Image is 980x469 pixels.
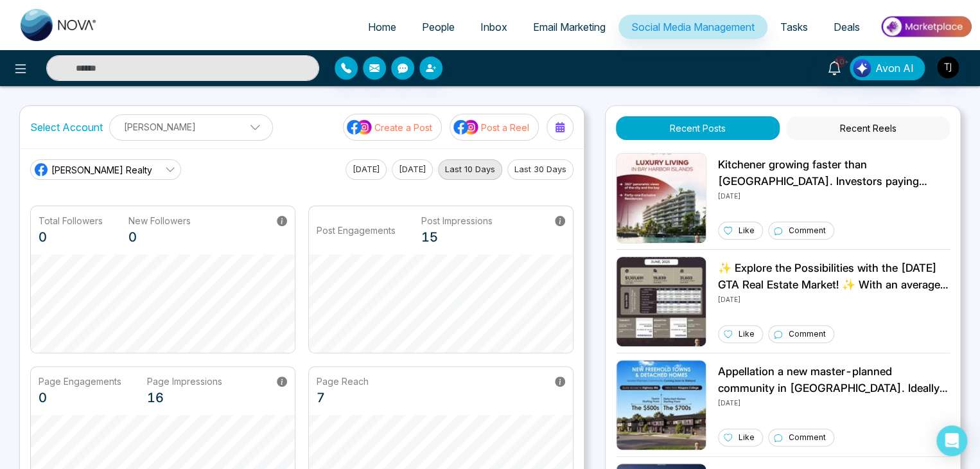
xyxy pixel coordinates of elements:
p: [DATE] [718,190,950,201]
span: [PERSON_NAME] Realty [51,163,152,177]
span: Deals [834,21,860,33]
button: Recent Reels [786,116,950,140]
a: 10+ [819,56,850,78]
img: Unable to load img. [616,153,706,243]
p: Page Reach [317,375,369,388]
p: Post a Reel [481,121,529,134]
p: Page Engagements [39,375,121,388]
img: social-media-icon [453,119,479,136]
p: Create a Post [374,121,432,134]
button: Last 30 Days [507,159,573,180]
img: Unable to load img. [616,360,706,450]
a: Tasks [767,15,821,39]
a: Email Marketing [520,15,618,39]
p: Appellation a new master-planned community in [GEOGRAPHIC_DATA]. Ideally situated at [GEOGRAPHIC_... [718,364,950,396]
button: social-media-iconPost a Reel [450,114,539,141]
p: 7 [317,388,369,407]
p: [PERSON_NAME] [118,116,265,137]
button: social-media-iconCreate a Post [343,114,442,141]
img: Unable to load img. [616,256,706,347]
p: [DATE] [718,396,950,408]
label: Select Account [30,119,103,135]
a: People [409,15,468,39]
a: Social Media Management [618,15,767,39]
span: Email Marketing [533,21,606,33]
button: Avon AI [850,56,925,80]
p: Page Impressions [147,375,222,388]
p: New Followers [128,214,191,227]
p: Post Engagements [317,224,396,237]
a: Deals [821,15,873,39]
p: Kitchener growing faster than [GEOGRAPHIC_DATA]. Investors paying attention. you? 📉 Vacancy rates [718,157,950,190]
p: Like [739,328,755,340]
span: Home [368,21,396,33]
p: Comment [789,432,826,443]
p: Like [739,225,755,236]
p: 0 [128,227,191,247]
a: Home [355,15,409,39]
span: Inbox [480,21,507,33]
img: Market-place.gif [879,12,972,41]
a: Inbox [468,15,520,39]
p: Comment [789,225,826,236]
button: Recent Posts [616,116,780,140]
div: Open Intercom Messenger [936,425,967,456]
span: Tasks [780,21,808,33]
p: 15 [421,227,493,247]
span: People [422,21,455,33]
img: Nova CRM Logo [21,9,98,41]
img: User Avatar [937,57,959,78]
span: Avon AI [875,60,914,76]
p: Total Followers [39,214,103,227]
p: [DATE] [718,293,950,305]
span: 10+ [834,56,846,67]
img: social-media-icon [347,119,372,136]
p: Like [739,432,755,443]
img: Lead Flow [853,59,871,77]
button: Last 10 Days [438,159,502,180]
span: Social Media Management [631,21,755,33]
p: 16 [147,388,222,407]
p: Post Impressions [421,214,493,227]
button: [DATE] [392,159,433,180]
button: [DATE] [346,159,387,180]
p: Comment [789,328,826,340]
p: 0 [39,227,103,247]
p: ✨ Explore the Possibilities with the [DATE] GTA Real Estate Market! ✨ With an average selling pri... [718,260,950,293]
p: 0 [39,388,121,407]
